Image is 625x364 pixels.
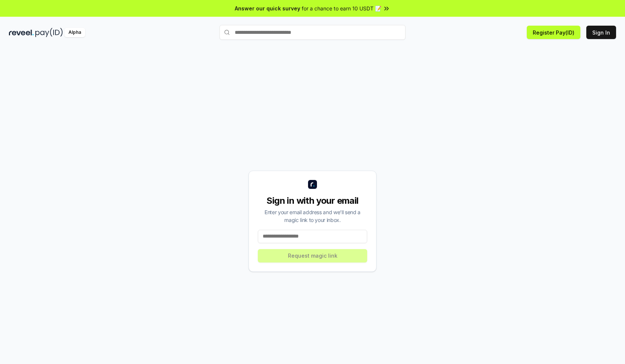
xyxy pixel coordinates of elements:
div: Alpha [64,28,85,37]
div: Sign in with your email [258,195,367,207]
img: reveel_dark [9,28,34,37]
button: Sign In [586,26,616,39]
img: logo_small [308,180,317,189]
img: pay_id [35,28,63,37]
button: Register Pay(ID) [527,26,580,39]
span: for a chance to earn 10 USDT 📝 [302,4,381,12]
div: Enter your email address and we’ll send a magic link to your inbox. [258,208,367,224]
span: Answer our quick survey [235,4,300,12]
